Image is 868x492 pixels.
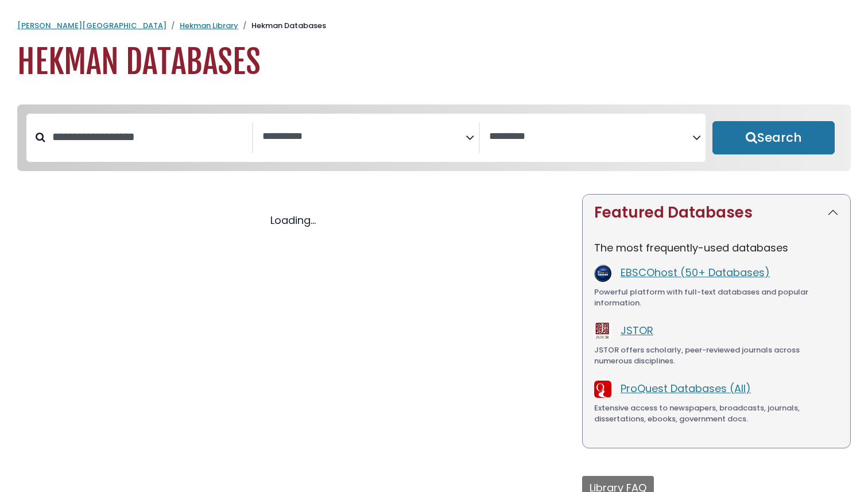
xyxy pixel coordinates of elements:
[712,121,835,154] button: Submit for Search Results
[17,43,851,82] h1: Hekman Databases
[17,104,851,171] nav: Search filters
[621,323,653,338] a: JSTOR
[489,131,692,143] textarea: Search
[594,344,839,367] div: JSTOR offers scholarly, peer-reviewed journals across numerous disciplines.
[594,402,839,425] div: Extensive access to newspapers, broadcasts, journals, dissertations, ebooks, government docs.
[594,286,839,309] div: Powerful platform with full-text databases and popular information.
[583,195,850,231] button: Featured Databases
[17,20,851,32] nav: breadcrumb
[262,131,466,143] textarea: Search
[180,20,238,31] a: Hekman Library
[238,20,326,32] li: Hekman Databases
[621,265,770,280] a: EBSCOhost (50+ Databases)
[17,20,166,31] a: [PERSON_NAME][GEOGRAPHIC_DATA]
[17,212,568,228] div: Loading...
[594,240,839,255] p: The most frequently-used databases
[621,381,751,396] a: ProQuest Databases (All)
[45,127,252,146] input: Search database by title or keyword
